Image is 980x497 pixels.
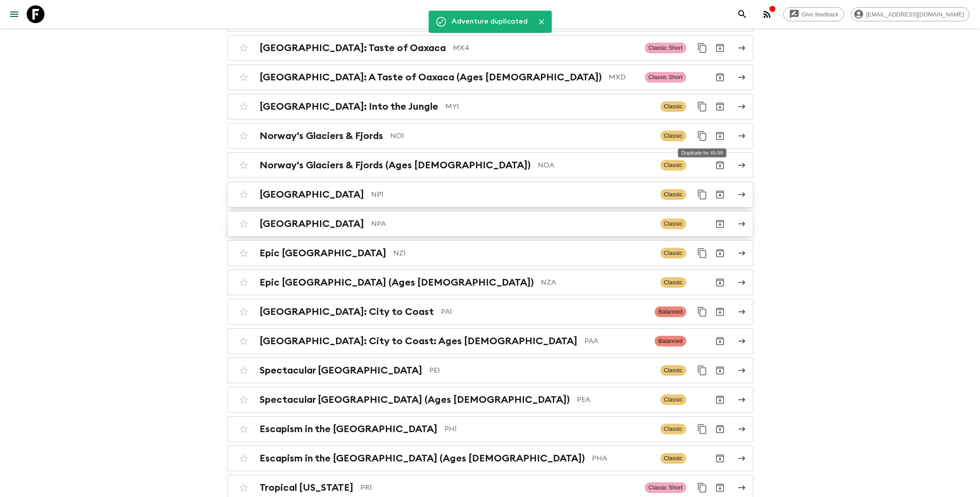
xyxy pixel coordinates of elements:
span: Classic [660,277,686,288]
button: Archive [711,156,729,174]
h2: Epic [GEOGRAPHIC_DATA] [260,247,386,259]
h2: Norway's Glaciers & Fjords (Ages [DEMOGRAPHIC_DATA]) [260,159,531,171]
a: [GEOGRAPHIC_DATA]NP1ClassicDuplicate for 45-59Archive [227,182,753,207]
button: search adventures [733,5,751,23]
button: Duplicate for 45-59 [693,479,711,497]
a: Epic [GEOGRAPHIC_DATA] (Ages [DEMOGRAPHIC_DATA])NZAClassicArchive [227,270,753,295]
h2: [GEOGRAPHIC_DATA]: A Taste of Oaxaca (Ages [DEMOGRAPHIC_DATA]) [260,72,602,83]
button: Duplicate for 45-59 [693,127,711,145]
div: Adventure duplicated [452,13,528,30]
a: [GEOGRAPHIC_DATA]: City to CoastPA1BalancedDuplicate for 45-59Archive [227,299,753,325]
a: [GEOGRAPHIC_DATA]: A Taste of Oaxaca (Ages [DEMOGRAPHIC_DATA])MXDClassic ShortArchive [227,64,753,90]
a: [GEOGRAPHIC_DATA]: City to Coast: Ages [DEMOGRAPHIC_DATA]PAABalancedArchive [227,328,753,354]
span: Classic [660,394,686,405]
button: Duplicate for 45-59 [693,98,711,115]
button: Archive [711,244,729,262]
h2: Escapism in the [GEOGRAPHIC_DATA] [260,423,437,435]
span: Classic [660,189,686,200]
p: MXD [609,72,638,83]
span: Classic [660,219,686,229]
button: Archive [711,362,729,379]
span: Give feedback [797,11,844,18]
button: Archive [711,68,729,86]
p: NPA [371,219,653,229]
button: Archive [711,420,729,438]
a: Spectacular [GEOGRAPHIC_DATA] (Ages [DEMOGRAPHIC_DATA])PEAClassicArchive [227,387,753,413]
button: Archive [711,449,729,467]
span: Classic Short [645,482,686,493]
button: Archive [711,332,729,350]
p: MY1 [445,101,653,112]
p: PH1 [444,424,653,434]
span: Classic [660,365,686,376]
span: Balanced [655,306,686,317]
h2: [GEOGRAPHIC_DATA] [260,218,364,230]
h2: [GEOGRAPHIC_DATA]: City to Coast [260,306,434,318]
div: [EMAIL_ADDRESS][DOMAIN_NAME] [851,7,969,21]
button: Archive [711,215,729,233]
button: Duplicate for 45-59 [693,39,711,57]
span: Classic Short [645,72,686,83]
span: Classic Short [645,43,686,53]
div: Duplicate for 45-59 [678,148,726,157]
h2: [GEOGRAPHIC_DATA]: City to Coast: Ages [DEMOGRAPHIC_DATA] [260,335,577,347]
button: Archive [711,274,729,291]
h2: Spectacular [GEOGRAPHIC_DATA] (Ages [DEMOGRAPHIC_DATA]) [260,394,570,406]
h2: [GEOGRAPHIC_DATA]: Into the Jungle [260,101,438,112]
h2: Tropical [US_STATE] [260,482,353,493]
p: PHA [592,453,653,464]
button: Duplicate for 45-59 [693,186,711,203]
h2: Spectacular [GEOGRAPHIC_DATA] [260,365,422,376]
p: PEA [577,394,653,405]
button: Archive [711,98,729,115]
p: MX4 [453,43,638,53]
button: Archive [711,127,729,145]
p: PR1 [360,482,638,493]
p: NO1 [390,131,653,141]
h2: Norway's Glaciers & Fjords [260,130,383,142]
button: Duplicate for 45-59 [693,420,711,438]
h2: [GEOGRAPHIC_DATA] [260,189,364,200]
p: NZ1 [393,248,653,258]
button: Duplicate for 45-59 [693,244,711,262]
a: [GEOGRAPHIC_DATA]: Into the JungleMY1ClassicDuplicate for 45-59Archive [227,94,753,119]
a: [GEOGRAPHIC_DATA]: Taste of OaxacaMX4Classic ShortDuplicate for 45-59Archive [227,35,753,61]
span: Classic [660,424,686,434]
p: PAA [584,336,648,346]
p: PA1 [441,306,648,317]
button: Archive [711,39,729,57]
button: Archive [711,186,729,203]
a: Norway's Glaciers & Fjords (Ages [DEMOGRAPHIC_DATA])NOAClassicArchive [227,152,753,178]
button: Close [535,15,548,28]
h2: Epic [GEOGRAPHIC_DATA] (Ages [DEMOGRAPHIC_DATA]) [260,277,534,288]
a: [GEOGRAPHIC_DATA]NPAClassicArchive [227,211,753,237]
p: PE1 [429,365,653,376]
span: Classic [660,101,686,112]
a: Escapism in the [GEOGRAPHIC_DATA]PH1ClassicDuplicate for 45-59Archive [227,416,753,442]
p: NZA [541,277,653,288]
span: Classic [660,453,686,464]
p: NOA [538,160,653,171]
button: Archive [711,303,729,321]
a: Norway's Glaciers & FjordsNO1ClassicDuplicate for 45-59Archive [227,123,753,149]
h2: [GEOGRAPHIC_DATA]: Taste of Oaxaca [260,42,446,54]
a: Spectacular [GEOGRAPHIC_DATA]PE1ClassicDuplicate for 45-59Archive [227,358,753,383]
button: Archive [711,479,729,497]
a: Give feedback [783,7,844,21]
p: NP1 [371,189,653,200]
button: menu [5,5,23,23]
button: Archive [711,391,729,409]
span: [EMAIL_ADDRESS][DOMAIN_NAME] [861,11,969,18]
h2: Escapism in the [GEOGRAPHIC_DATA] (Ages [DEMOGRAPHIC_DATA]) [260,453,585,464]
button: Duplicate for 45-59 [693,303,711,321]
span: Classic [660,248,686,258]
a: Escapism in the [GEOGRAPHIC_DATA] (Ages [DEMOGRAPHIC_DATA])PHAClassicArchive [227,445,753,471]
a: Epic [GEOGRAPHIC_DATA]NZ1ClassicDuplicate for 45-59Archive [227,240,753,266]
span: Balanced [655,336,686,346]
span: Classic [660,131,686,141]
button: Duplicate for 45-59 [693,362,711,379]
span: Classic [660,160,686,171]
